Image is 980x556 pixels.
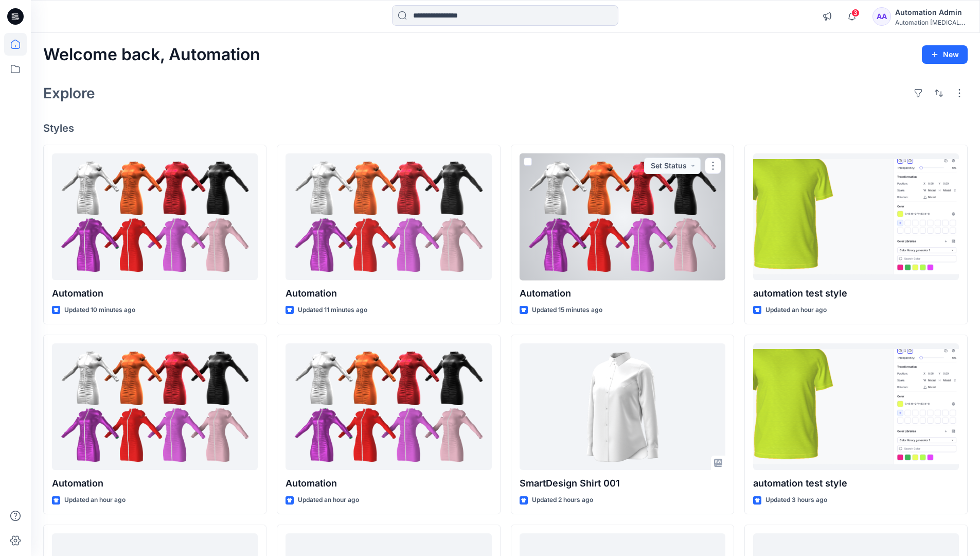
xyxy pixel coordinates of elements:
p: Automation [52,476,258,491]
p: Updated an hour ago [765,305,827,316]
div: AA [872,7,891,26]
p: Updated an hour ago [298,495,359,506]
a: Automation [286,343,491,471]
h2: Explore [43,85,95,101]
p: Updated 2 hours ago [532,495,593,506]
a: Automation [52,153,258,281]
h4: Styles [43,122,968,134]
p: Updated 3 hours ago [765,495,827,506]
a: Automation [52,343,258,471]
h2: Welcome back, Automation [43,45,260,64]
button: New [922,45,968,64]
a: Automation [286,153,491,281]
span: 3 [851,9,860,17]
p: Automation [520,286,725,301]
p: Automation [286,286,491,301]
p: SmartDesign Shirt 001 [520,476,725,491]
p: Updated an hour ago [64,495,126,506]
p: Updated 10 minutes ago [64,305,135,316]
a: automation test style [753,153,959,281]
p: Automation [52,286,258,301]
p: Updated 11 minutes ago [298,305,367,316]
p: Updated 15 minutes ago [532,305,602,316]
p: automation test style [753,476,959,491]
p: Automation [286,476,491,491]
a: automation test style [753,343,959,471]
div: Automation [MEDICAL_DATA]... [895,19,967,26]
a: Automation [520,153,725,281]
div: Automation Admin [895,6,967,19]
p: automation test style [753,286,959,301]
a: SmartDesign Shirt 001 [520,343,725,471]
